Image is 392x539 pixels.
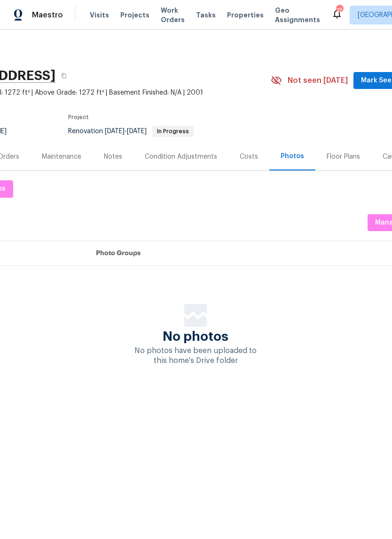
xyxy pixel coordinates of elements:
[153,129,193,134] span: In Progress
[161,6,185,24] span: Work Orders
[120,10,149,20] span: Projects
[105,128,125,135] span: [DATE]
[288,76,348,85] span: Not seen [DATE]
[68,128,194,135] span: Renovation
[145,152,217,161] div: Condition Adjustments
[127,128,147,135] span: [DATE]
[275,6,320,24] span: Geo Assignments
[281,152,304,161] div: Photos
[336,6,343,15] div: 12
[32,10,63,20] span: Maestro
[90,10,109,20] span: Visits
[163,332,228,341] span: No photos
[55,67,72,84] button: Copy Address
[227,10,264,20] span: Properties
[196,12,216,18] span: Tasks
[327,152,360,161] div: Floor Plans
[105,128,147,135] span: -
[104,152,122,161] div: Notes
[42,152,81,161] div: Maintenance
[68,114,89,120] span: Project
[240,152,258,161] div: Costs
[134,347,257,364] span: No photos have been uploaded to this home's Drive folder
